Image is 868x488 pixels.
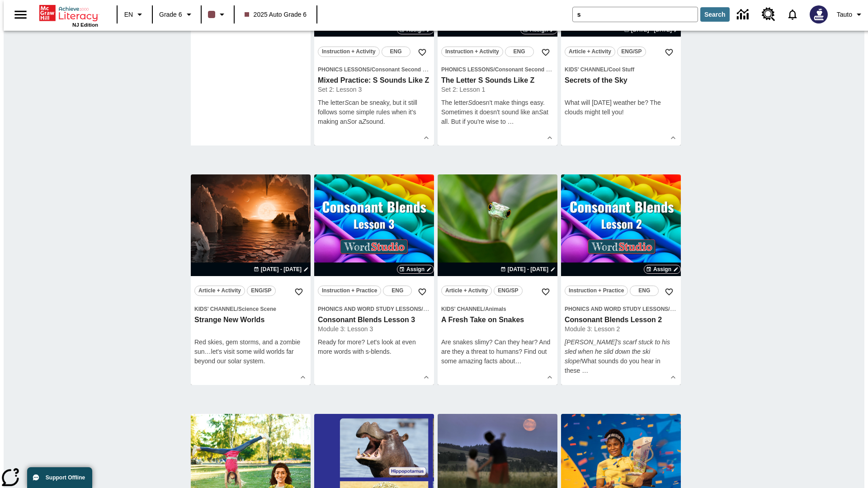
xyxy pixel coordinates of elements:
[569,47,611,56] span: Article + Activity
[833,6,868,23] button: Profile/Settings
[194,306,237,312] span: Kids' Channel
[198,286,241,296] span: Article + Activity
[124,10,133,19] span: EN
[565,338,677,375] p: What sounds do you hear in these
[638,286,650,296] span: ENG
[382,47,410,57] button: ENG
[194,286,245,296] button: Article + Activity
[7,1,34,28] button: Open side menu
[573,7,698,22] input: search field
[39,4,98,22] a: Home
[670,306,718,312] span: Consonant Blends
[661,44,677,61] button: Add to Favorites
[383,286,412,296] button: ENG
[191,174,311,385] div: lesson details
[318,76,430,85] h3: Mixed Practice: S Sounds Like Z
[318,65,430,74] span: Topic: Phonics Lessons/Consonant Second Sounds
[204,6,231,23] button: Class color is dark brown. Change class color
[441,286,492,296] button: Article + Activity
[498,286,518,296] span: ENG/SP
[318,338,430,357] div: Ready for more? Let's look at even more words with s-blends.
[485,306,506,312] span: Animals
[508,118,514,125] span: …
[668,305,676,312] span: /
[420,371,433,384] button: Show Details
[441,47,503,57] button: Instruction + Activity
[344,99,349,106] em: S
[756,2,781,27] a: Resource Center, Will open in new tab
[194,338,307,366] div: Red skies, gem storms, and a zombie sun…let's visit some wild worlds far beyond our solar system.
[441,76,554,85] h3: The Letter S Sounds Like Z
[392,286,403,296] span: ENG
[565,76,677,85] h3: Secrets of the Sky
[515,357,521,365] span: …
[397,265,434,274] button: Assign Choose Dates
[194,315,307,325] h3: Strange New Worlds
[314,174,434,385] div: lesson details
[441,304,554,314] span: Topic: Kids' Channel/Animals
[438,174,557,385] div: lesson details
[441,306,484,312] span: Kids' Channel
[347,118,351,125] em: S
[499,265,557,273] button: Aug 26 - Aug 26 Choose Dates
[318,315,430,325] h3: Consonant Blends Lesson 3
[406,265,425,273] span: Assign
[318,304,430,314] span: Topic: Phonics and Word Study Lessons/Consonant Blends
[543,131,557,145] button: Show Details
[159,10,182,19] span: Grade 6
[630,286,659,296] button: ENG
[609,66,634,73] span: Cool Stuff
[666,131,680,145] button: Show Details
[644,265,681,274] button: Assign Choose Dates
[565,98,677,117] p: What will [DATE] weather be? The clouds might tell you!
[621,47,642,56] span: ENG/SP
[421,305,429,312] span: /
[661,284,677,300] button: Add to Favorites
[569,286,624,296] span: Instruction + Practice
[247,286,276,296] button: ENG/SP
[156,6,198,23] button: Grade: Grade 6, Select a grade
[484,306,485,312] span: /
[700,7,730,22] button: Search
[607,66,609,73] span: /
[514,47,525,56] span: ENG
[194,304,307,314] span: Topic: Kids' Channel/Science Scene
[318,98,430,127] p: The letter can be sneaky, but it still follows some simple rules when it's making an or a sound.
[441,66,493,73] span: Phonics Lessons
[565,306,668,312] span: Phonics and Word Study Lessons
[322,47,376,56] span: Instruction + Activity
[441,338,554,366] div: Are snakes slimy? Can they hear? And are they a threat to humans? Find out some amazing facts abou
[666,371,680,384] button: Show Details
[653,265,671,273] span: Assign
[414,284,430,300] button: Add to Favorites
[494,286,523,296] button: ENG/SP
[505,47,534,57] button: ENG
[565,47,615,57] button: Article + Activity
[565,338,670,365] em: [PERSON_NAME]'s scarf stuck to his sled when he slid down the ski slope!
[617,47,646,57] button: ENG/SP
[582,367,588,374] span: …
[318,66,370,73] span: Phonics Lessons
[543,371,557,384] button: Show Details
[508,265,548,273] span: [DATE] - [DATE]
[372,66,443,73] span: Consonant Second Sounds
[318,286,381,296] button: Instruction + Practice
[390,47,402,56] span: ENG
[565,66,607,73] span: Kids' Channel
[514,357,515,365] span: t
[252,265,311,273] button: Aug 24 - Aug 24 Choose Dates
[370,66,371,73] span: /
[445,47,499,56] span: Instruction + Activity
[539,108,543,116] em: S
[423,306,471,312] span: Consonant Blends
[565,286,628,296] button: Instruction + Practice
[237,306,238,312] span: /
[468,99,472,106] em: S
[414,44,430,61] button: Add to Favorites
[238,306,276,312] span: Science Scene
[362,118,366,125] em: Z
[781,3,804,26] a: Notifications
[296,371,310,384] button: Show Details
[318,306,421,312] span: Phonics and Word Study Lessons
[441,65,554,74] span: Topic: Phonics Lessons/Consonant Second Sounds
